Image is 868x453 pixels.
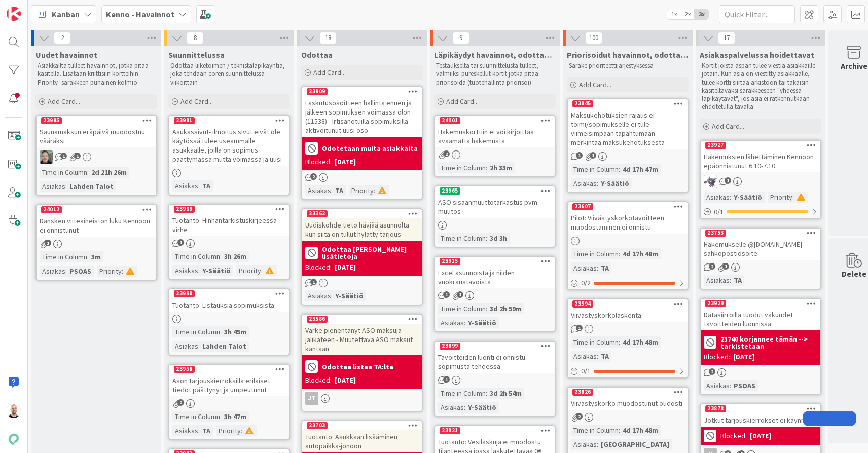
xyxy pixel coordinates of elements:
[568,108,688,149] div: Maksukehotuksien rajaus ei toimi/sopimukselle ei tule viimeisimpään tapahtumaan merkintää maksuke...
[333,185,346,196] div: TA
[720,431,747,441] div: Blocked:
[7,432,21,446] img: avatar
[37,214,156,237] div: Dansken viiteaineiston luku Kennoon ei onnistunut
[440,117,460,124] div: 24001
[172,180,198,192] div: Asiakas
[568,277,688,289] div: 0/2
[435,266,555,288] div: Excel asunnoista ja niiden vuokraustavoista
[619,164,620,175] span: :
[198,425,200,436] span: :
[571,178,597,189] div: Asiakas
[54,32,71,44] span: 2
[122,266,123,277] span: :
[435,116,555,125] div: 24001
[7,7,21,21] img: Visit kanbanzone.com
[598,351,611,362] div: TA
[172,251,220,262] div: Time in Column
[434,50,556,60] span: Läpikäydyt havainnot, odottaa priorisointia
[702,62,819,111] p: Kortit joista aspan tulee viestiä asiakkaille jotain. Kun asia on viestitty asiakkaalle, tulee ko...
[440,343,460,350] div: 23899
[701,413,820,427] div: Jotkut tarjouskierrokset ei käynnisty
[174,366,195,373] div: 23958
[704,192,730,203] div: Asiakas
[576,413,583,420] span: 2
[597,351,598,362] span: :
[576,152,583,159] span: 1
[731,380,758,391] div: PSOAS
[302,209,422,218] div: 23362
[40,150,53,164] img: VP
[731,275,744,286] div: TA
[222,251,249,262] div: 3h 26m
[37,205,156,237] div: 24012Dansken viiteaineiston luku Kennoon ei onnistunut
[486,388,487,399] span: :
[571,336,619,348] div: Time in Column
[568,299,688,322] div: 23594Viivästyskorkolaskenta
[568,388,688,410] div: 23826Viivästyskorko muodostunut oudosti
[704,275,730,286] div: Asiakas
[590,152,596,159] span: 1
[568,299,688,309] div: 23594
[313,68,346,77] span: Add Card...
[97,266,122,277] div: Priority
[704,352,730,362] div: Blocked:
[486,303,487,314] span: :
[704,175,717,188] img: LM
[701,150,820,172] div: Hakemuksien lähettäminen Kennoon epäonnistunut 6.10-7.10.
[335,262,356,273] div: [DATE]
[349,185,374,196] div: Priority
[571,351,597,362] div: Asiakas
[177,239,184,246] span: 1
[568,365,688,377] div: 0/1
[222,326,249,337] div: 3h 45m
[216,425,241,436] div: Priority
[37,116,156,125] div: 23985
[302,430,422,452] div: Tuotanto: Asukkaan lisääminen autopaikka-jonoon
[719,5,795,23] input: Quick Filter...
[597,262,598,274] span: :
[169,365,289,396] div: 23958Ason tarjouskierroksilla erilaiset tiedot päättynyt ja umpeutunut
[87,167,89,178] span: :
[172,265,198,276] div: Asiakas
[438,233,486,244] div: Time in Column
[438,303,486,314] div: Time in Column
[169,289,289,312] div: 23990Tuotanto: Listauksia sopimuksista
[701,308,820,330] div: Datasiirroilla tuodut vakuudet tavoitteiden luonnissa
[700,50,814,60] span: Asiakaspalvelussa hoidettavat
[709,263,715,270] span: 2
[37,125,156,147] div: Saunamaksun eräpäivä muodostuu vääräksi
[302,218,422,241] div: Uudiskohde tieto häviää asunnolta kun siitä on tullut hylätty tarjous
[41,117,62,124] div: 23985
[65,266,67,277] span: :
[730,192,731,203] span: :
[169,289,289,298] div: 23990
[568,211,688,234] div: Pilot: Viivästyskorkotavoitteen muodostaminen ei onnistu
[106,9,174,19] b: Kenno - Havainnot
[733,352,754,362] div: [DATE]
[486,162,487,173] span: :
[701,141,820,150] div: 23927
[568,202,688,211] div: 23607
[619,336,620,348] span: :
[35,50,97,60] span: Uudet havainnot
[220,251,222,262] span: :
[89,167,129,178] div: 2d 21h 26m
[435,196,555,218] div: ASO sisäänmuuttotarkastus pvm muutos
[465,402,499,413] div: Y-Säätiö
[261,265,263,276] span: :
[667,9,681,19] span: 1x
[74,153,81,159] span: 1
[322,145,418,152] b: Odotetaan muita asiakkaita
[619,248,620,259] span: :
[302,96,422,137] div: Laskutusosoitteen hallinta ennen ja jälkeen sopimuksen voimassa olon (11538) - Irtisanotuilla sop...
[310,173,317,180] span: 2
[730,275,731,286] span: :
[40,181,65,192] div: Asiakas
[841,60,867,72] div: Archive
[331,290,333,301] span: :
[200,425,213,436] div: TA
[701,206,820,218] div: 0/1
[307,316,328,323] div: 23586
[620,164,661,175] div: 4d 17h 47m
[572,389,593,396] div: 23826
